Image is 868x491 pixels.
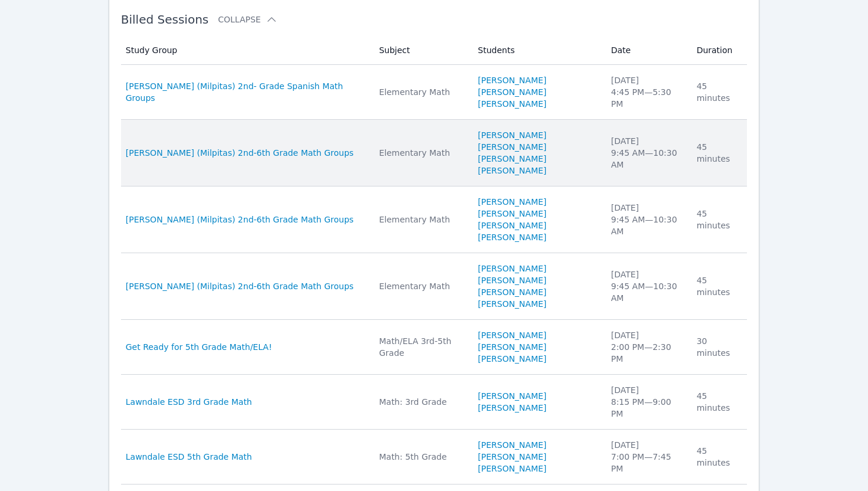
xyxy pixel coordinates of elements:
tr: [PERSON_NAME] (Milpitas) 2nd-6th Grade Math GroupsElementary Math[PERSON_NAME][PERSON_NAME][PERSO... [121,120,748,186]
th: Date [604,36,690,65]
div: [DATE] 7:00 PM — 7:45 PM [611,439,683,474]
a: [PERSON_NAME] [478,153,546,165]
a: [PERSON_NAME] [478,286,546,298]
a: [PERSON_NAME] [478,402,546,414]
th: Study Group [121,36,372,65]
tr: Get Ready for 5th Grade Math/ELA!Math/ELA 3rd-5th Grade[PERSON_NAME][PERSON_NAME][PERSON_NAME][DA... [121,320,748,375]
a: [PERSON_NAME] [478,439,546,451]
a: [PERSON_NAME] [478,463,546,474]
div: Elementary Math [379,147,464,159]
div: Elementary Math [379,214,464,225]
a: [PERSON_NAME] [478,390,546,402]
a: [PERSON_NAME] [478,129,546,141]
tr: Lawndale ESD 5th Grade MathMath: 5th Grade[PERSON_NAME][PERSON_NAME][PERSON_NAME][DATE]7:00 PM—7:... [121,430,748,485]
a: [PERSON_NAME] [478,231,546,243]
a: [PERSON_NAME] [478,298,546,310]
div: [DATE] 9:45 AM — 10:30 AM [611,202,683,237]
div: 45 minutes [697,141,740,165]
a: [PERSON_NAME] (Milpitas) 2nd- Grade Spanish Math Groups [126,80,365,104]
a: [PERSON_NAME] [478,165,546,176]
div: 45 minutes [697,208,740,231]
div: Math/ELA 3rd-5th Grade [379,335,464,359]
div: Elementary Math [379,280,464,292]
th: Students [471,36,603,65]
a: [PERSON_NAME] (Milpitas) 2nd-6th Grade Math Groups [126,280,354,292]
div: [DATE] 9:45 AM — 10:30 AM [611,269,683,304]
a: Lawndale ESD 3rd Grade Math [126,396,252,408]
a: [PERSON_NAME] [478,196,546,208]
button: Collapse [218,14,277,25]
div: 45 minutes [697,274,740,298]
div: Elementary Math [379,86,464,98]
a: [PERSON_NAME] [478,208,546,220]
div: [DATE] 4:45 PM — 5:30 PM [611,74,683,110]
a: Lawndale ESD 5th Grade Math [126,451,252,463]
a: [PERSON_NAME] [478,220,546,231]
tr: [PERSON_NAME] (Milpitas) 2nd-6th Grade Math GroupsElementary Math[PERSON_NAME][PERSON_NAME][PERSO... [121,253,748,320]
div: Math: 3rd Grade [379,396,464,408]
tr: [PERSON_NAME] (Milpitas) 2nd-6th Grade Math GroupsElementary Math[PERSON_NAME][PERSON_NAME][PERSO... [121,186,748,253]
a: [PERSON_NAME] [478,353,546,365]
a: [PERSON_NAME] (Milpitas) 2nd-6th Grade Math Groups [126,147,354,159]
div: 30 minutes [697,335,740,359]
th: Duration [690,36,748,65]
a: [PERSON_NAME] [478,141,546,153]
a: [PERSON_NAME] [478,329,546,341]
div: Math: 5th Grade [379,451,464,463]
a: [PERSON_NAME] (Milpitas) 2nd-6th Grade Math Groups [126,214,354,225]
div: 45 minutes [697,80,740,104]
a: Get Ready for 5th Grade Math/ELA! [126,341,272,353]
a: [PERSON_NAME] [478,274,546,286]
div: [DATE] 9:45 AM — 10:30 AM [611,135,683,171]
th: Subject [372,36,471,65]
tr: Lawndale ESD 3rd Grade MathMath: 3rd Grade[PERSON_NAME][PERSON_NAME][DATE]8:15 PM—9:00 PM45 minutes [121,375,748,430]
a: [PERSON_NAME] [478,451,546,463]
span: Billed Sessions [121,12,208,27]
tr: [PERSON_NAME] (Milpitas) 2nd- Grade Spanish Math GroupsElementary Math[PERSON_NAME][PERSON_NAME][... [121,65,748,120]
div: [DATE] 8:15 PM — 9:00 PM [611,384,683,420]
a: [PERSON_NAME] [478,74,546,86]
a: [PERSON_NAME] [478,263,546,274]
a: [PERSON_NAME] [478,98,546,110]
a: [PERSON_NAME] [478,86,546,98]
div: [DATE] 2:00 PM — 2:30 PM [611,329,683,365]
a: [PERSON_NAME] [478,341,546,353]
div: 45 minutes [697,390,740,414]
div: 45 minutes [697,445,740,469]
